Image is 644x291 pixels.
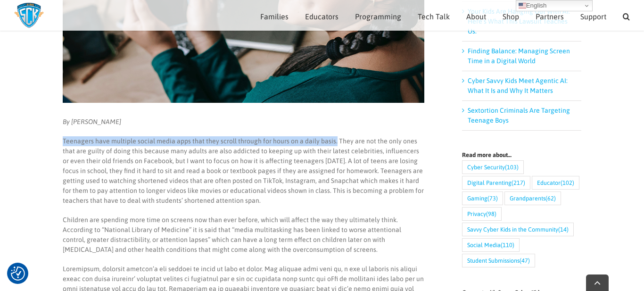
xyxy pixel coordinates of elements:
span: (110) [501,239,514,251]
a: Savvy Cyber Kids in the Community (14 items) [462,223,574,236]
img: Revisit consent button [11,266,25,281]
p: Teenagers have multiple social media apps that they scroll through for hours on a daily basis. Th... [63,136,424,206]
a: Digital Parenting (217 items) [462,176,530,190]
span: Support [580,13,606,20]
span: About [466,13,486,20]
a: Your Kids Are Hanging Out With AI. Here’s What This Lawsuit Teaches Us. [468,8,570,35]
a: Cyber Security (103 items) [462,160,524,174]
span: (73) [487,192,498,205]
img: Savvy Cyber Kids Logo [14,2,44,28]
button: Consent Preferences [11,266,25,281]
img: en [519,2,526,9]
span: (98) [486,208,496,220]
a: Cyber Savvy Kids Meet Agentic AI: What It Is and Why It Matters [468,77,568,94]
h4: Read more about… [462,152,581,158]
span: Programming [355,13,401,20]
a: Gaming (73 items) [462,191,503,205]
a: Finding Balance: Managing Screen Time in a Digital World [468,47,570,65]
span: Shop [503,13,519,20]
a: Privacy (98 items) [462,207,502,221]
span: (102) [561,176,574,189]
span: (103) [505,161,519,174]
span: Educators [305,13,339,20]
span: (14) [558,223,569,236]
span: Partners [536,13,564,20]
a: Grandparents (62 items) [504,191,561,205]
span: (62) [545,192,556,205]
p: Children are spending more time on screens now than ever before, which will affect the way they u... [63,215,424,255]
span: (47) [520,254,530,267]
em: By [PERSON_NAME] [63,118,121,125]
span: (217) [512,176,525,189]
span: Families [260,13,289,20]
a: Social Media (110 items) [462,238,520,252]
a: Sextortion Criminals Are Targeting Teenage Boys [468,107,570,124]
a: Student Submissions (47 items) [462,254,535,267]
span: Tech Talk [418,13,450,20]
a: Educator (102 items) [532,176,579,190]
